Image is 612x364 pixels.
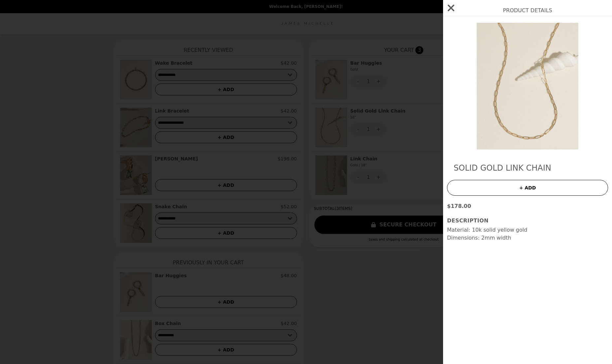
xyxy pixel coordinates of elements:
[447,180,608,196] button: + ADD
[447,226,608,242] p: : 10k solid yellow gold : 2mm width
[454,163,601,173] h2: Solid Gold Link Chain
[447,227,468,233] strong: Material
[447,217,608,225] h3: Description
[447,235,478,241] strong: Dimensions
[467,23,588,149] img: 18"
[447,202,608,210] p: $178.00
